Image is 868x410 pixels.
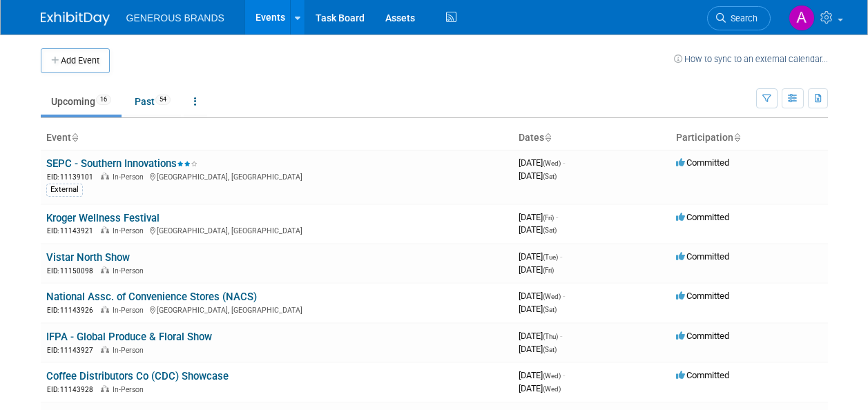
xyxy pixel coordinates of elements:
[41,126,513,150] th: Event
[560,251,562,262] span: -
[41,48,110,73] button: Add Event
[155,95,171,105] span: 54
[519,291,565,301] span: [DATE]
[707,6,771,30] a: Search
[46,170,508,182] div: [GEOGRAPHIC_DATA], [GEOGRAPHIC_DATA]
[124,88,181,115] a: Past54
[46,304,508,315] div: [GEOGRAPHIC_DATA], [GEOGRAPHIC_DATA]
[726,13,758,23] span: Search
[47,306,99,314] span: EID: 11143926
[543,266,554,274] span: (Fri)
[46,331,212,343] a: IFPA - Global Produce & Floral Show
[126,12,224,23] span: GENEROUS BRANDS
[46,212,160,224] a: Kroger Wellness Festival
[671,126,828,150] th: Participation
[113,226,148,235] span: In-Person
[789,5,815,31] img: Astrid Aguayo
[101,173,109,179] img: In-Person Event
[47,267,99,275] span: EID: 11150098
[543,333,558,340] span: (Thu)
[676,212,729,222] span: Committed
[544,132,551,143] a: Sort by Start Date
[519,212,558,222] span: [DATE]
[519,331,562,341] span: [DATE]
[519,344,557,354] span: [DATE]
[543,346,557,353] span: (Sat)
[113,346,148,355] span: In-Person
[101,226,109,233] img: In-Person Event
[543,226,557,234] span: (Sat)
[519,304,557,314] span: [DATE]
[101,385,109,392] img: In-Person Event
[113,385,148,394] span: In-Person
[543,306,557,313] span: (Sat)
[101,306,109,313] img: In-Person Event
[676,157,729,168] span: Committed
[676,291,729,301] span: Committed
[101,266,109,273] img: In-Person Event
[96,95,111,105] span: 16
[519,370,565,380] span: [DATE]
[674,54,828,64] a: How to sync to an external calendar...
[513,126,671,150] th: Dates
[113,173,148,182] span: In-Person
[563,291,565,301] span: -
[563,157,565,168] span: -
[676,331,729,341] span: Committed
[113,266,148,275] span: In-Person
[47,173,99,181] span: EID: 11139101
[46,251,130,264] a: Vistar North Show
[41,12,110,26] img: ExhibitDay
[47,346,99,354] span: EID: 11143927
[46,224,508,236] div: [GEOGRAPHIC_DATA], [GEOGRAPHIC_DATA]
[46,157,197,170] a: SEPC - Southern Innovations
[519,383,561,393] span: [DATE]
[543,159,561,167] span: (Wed)
[46,370,229,382] a: Coffee Distributors Co (CDC) Showcase
[71,132,78,143] a: Sort by Event Name
[543,214,554,222] span: (Fri)
[47,227,99,235] span: EID: 11143921
[560,331,562,341] span: -
[519,224,557,235] span: [DATE]
[519,170,557,181] span: [DATE]
[676,370,729,380] span: Committed
[733,132,740,143] a: Sort by Participation Type
[46,184,83,196] div: External
[47,386,99,393] span: EID: 11143928
[101,346,109,353] img: In-Person Event
[543,385,561,393] span: (Wed)
[46,291,257,303] a: National Assc. of Convenience Stores (NACS)
[519,157,565,168] span: [DATE]
[556,212,558,222] span: -
[676,251,729,262] span: Committed
[519,264,554,275] span: [DATE]
[113,306,148,315] span: In-Person
[41,88,122,115] a: Upcoming16
[543,372,561,380] span: (Wed)
[543,293,561,300] span: (Wed)
[519,251,562,262] span: [DATE]
[563,370,565,380] span: -
[543,173,557,180] span: (Sat)
[543,253,558,261] span: (Tue)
